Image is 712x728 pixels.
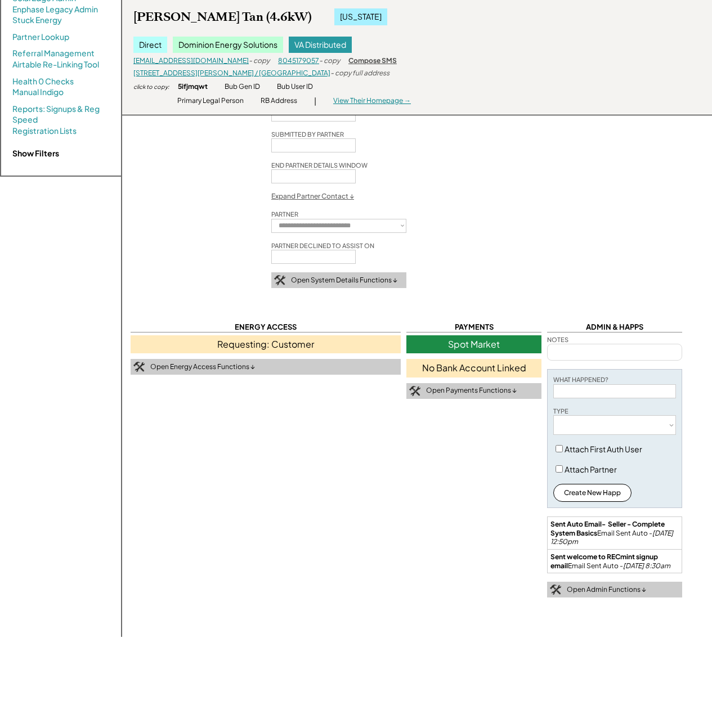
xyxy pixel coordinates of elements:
[261,96,297,106] div: RB Address
[333,96,411,106] div: View Their Homepage →
[12,32,69,43] a: Partner Lookup
[319,56,340,66] div: - copy
[271,241,374,250] div: PARTNER DECLINED TO ASSIST ON
[225,82,260,92] div: Bub Gen ID
[12,76,74,87] a: Health 0 Checks
[406,322,541,332] div: PAYMENTS
[131,335,401,353] div: Requesting: Customer
[314,96,316,107] div: |
[133,362,145,372] img: tool-icon.png
[406,359,541,377] div: No Bank Account Linked
[271,161,368,169] div: END PARTNER DETAILS WINDOW
[426,386,517,396] div: Open Payments Functions ↓
[177,96,244,106] div: Primary Legal Person
[547,322,682,332] div: ADMIN & HAPPS
[550,552,659,570] strong: Sent welcome to RECmint signup email
[348,56,397,66] div: Compose SMS
[406,335,541,353] div: Spot Market
[565,464,617,474] label: Attach Partner
[277,82,313,92] div: Bub User ID
[133,37,167,53] div: Direct
[12,148,59,158] strong: Show Filters
[553,484,632,502] button: Create New Happ
[274,275,285,285] img: tool-icon.png
[178,82,208,92] div: 5ifjmqwt
[271,210,298,218] div: PARTNER
[550,520,666,537] strong: Sent Auto Email- Seller - Complete System Basics
[12,104,110,125] a: Reports: Signups & Reg Speed
[173,37,283,53] div: Dominion Energy Solutions
[12,15,62,26] a: Stuck Energy
[550,552,679,570] div: Email Sent Auto -
[278,56,319,65] a: 8045179057
[567,585,646,595] div: Open Admin Functions ↓
[12,125,77,137] a: Registration Lists
[289,37,352,53] div: VA Distributed
[330,69,389,78] div: - copy full address
[133,83,169,91] div: click to copy:
[334,8,387,25] div: [US_STATE]
[550,585,561,595] img: tool-icon.png
[12,87,64,98] a: Manual Indigo
[550,529,674,546] em: [DATE] 12:50pm
[131,322,401,332] div: ENERGY ACCESS
[133,9,312,25] div: [PERSON_NAME] Tan (4.6kW)
[150,362,255,372] div: Open Energy Access Functions ↓
[565,444,642,454] label: Attach First Auth User
[271,130,344,138] div: SUBMITTED BY PARTNER
[249,56,270,66] div: - copy
[623,561,670,570] em: [DATE] 8:30am
[12,59,99,70] a: Airtable Re-Linking Tool
[553,375,608,384] div: WHAT HAPPENED?
[291,276,397,285] div: Open System Details Functions ↓
[133,69,330,77] a: [STREET_ADDRESS][PERSON_NAME] / [GEOGRAPHIC_DATA]
[409,386,420,396] img: tool-icon.png
[12,4,98,15] a: Enphase Legacy Admin
[553,407,568,415] div: TYPE
[547,335,568,344] div: NOTES
[133,56,249,65] a: [EMAIL_ADDRESS][DOMAIN_NAME]
[271,192,354,201] div: Expand Partner Contact ↓
[550,520,679,546] div: Email Sent Auto -
[12,48,95,59] a: Referral Management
